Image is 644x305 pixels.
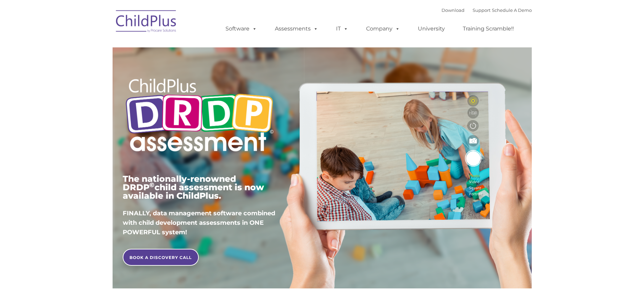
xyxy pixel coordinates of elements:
a: Support [473,7,491,13]
sup: © [149,181,154,189]
img: Copyright - DRDP Logo Light [123,69,276,163]
img: ChildPlus by Procare Solutions [113,5,180,39]
a: Company [359,22,407,36]
a: Download [442,7,464,13]
a: Assessments [268,22,325,36]
a: IT [329,22,355,36]
span: FINALLY, data management software combined with child development assessments in ONE POWERFUL sys... [123,210,275,236]
a: BOOK A DISCOVERY CALL [123,249,199,266]
font: | [442,7,532,13]
a: Training Scramble!! [456,22,521,36]
span: The nationally-renowned DRDP child assessment is now available in ChildPlus. [123,174,264,201]
a: Software [219,22,264,36]
a: Schedule A Demo [492,7,532,13]
a: University [411,22,452,36]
